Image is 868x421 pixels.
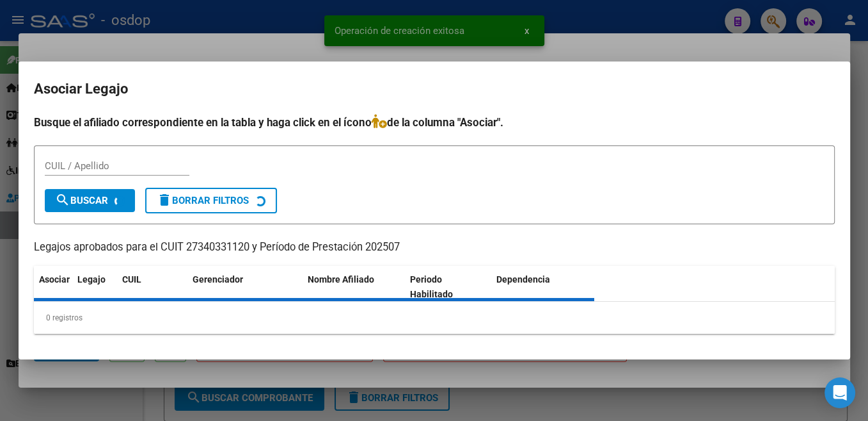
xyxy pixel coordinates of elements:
span: CUIL [122,274,141,285]
mat-icon: search [55,192,70,208]
p: Legajos aprobados para el CUIT 27340331120 y Período de Prestación 202507 [34,240,835,256]
datatable-header-cell: CUIL [117,266,187,308]
button: Borrar Filtros [145,188,277,213]
span: Gerenciador [193,274,243,285]
span: Borrar Filtros [157,195,249,206]
mat-icon: delete [157,192,172,208]
datatable-header-cell: Dependencia [491,266,594,308]
div: Open Intercom Messenger [825,377,855,408]
span: Asociar [39,274,70,285]
div: 0 registros [34,302,835,334]
span: Periodo Habilitado [410,274,453,299]
button: Buscar [45,189,135,212]
datatable-header-cell: Nombre Afiliado [303,266,406,308]
span: Nombre Afiliado [308,274,374,285]
span: Legajo [77,274,106,285]
h4: Busque el afiliado correspondiente en la tabla y haga click en el ícono de la columna "Asociar". [34,114,835,131]
datatable-header-cell: Legajo [72,266,117,308]
span: Buscar [55,195,108,206]
datatable-header-cell: Gerenciador [187,266,303,308]
span: Dependencia [496,274,550,285]
datatable-header-cell: Asociar [34,266,72,308]
datatable-header-cell: Periodo Habilitado [405,266,491,308]
h2: Asociar Legajo [34,77,835,101]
